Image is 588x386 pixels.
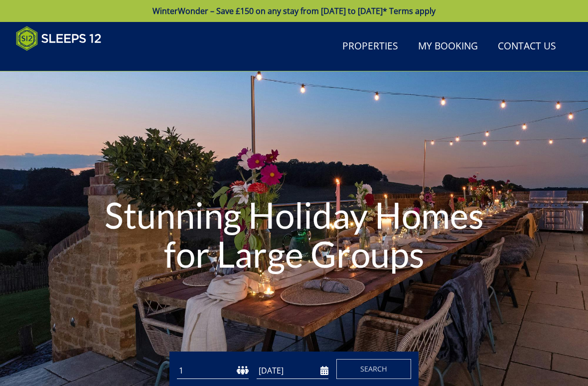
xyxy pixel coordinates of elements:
a: Contact Us [494,35,560,58]
input: Arrival Date [257,363,328,379]
button: Search [336,359,411,379]
span: Search [360,364,387,374]
img: Sleeps 12 [16,26,102,51]
a: Properties [338,35,402,58]
iframe: Customer reviews powered by Trustpilot [11,57,116,65]
h1: Stunning Holiday Homes for Large Groups [88,176,500,294]
a: My Booking [414,35,482,58]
